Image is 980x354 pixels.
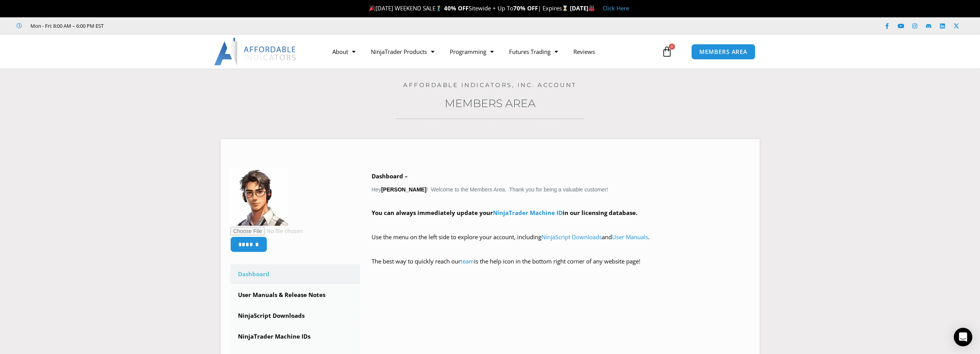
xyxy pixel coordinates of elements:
[612,233,648,241] a: User Manuals
[369,5,375,11] img: 🎉
[442,43,501,60] a: Programming
[363,43,442,60] a: NinjaTrader Products
[691,44,756,60] a: MEMBERS AREA
[589,5,595,11] img: 🏭
[114,22,230,30] iframe: Customer reviews powered by Trustpilot
[230,168,288,226] img: d6528d4ba10d156d7d64063ad8bd01a213ee40a137c7950c0b9b0cff4685d9ad
[372,232,750,253] p: Use the menu on the left side to explore your account, including and .
[445,97,536,110] a: Members Area
[954,328,972,346] div: Open Intercom Messenger
[372,172,408,180] b: Dashboard –
[513,4,538,12] strong: 70% OFF
[372,256,750,278] p: The best way to quickly reach our is the help icon in the bottom right corner of any website page!
[444,4,469,12] strong: 40% OFF
[381,186,426,193] strong: [PERSON_NAME]
[230,264,360,284] a: Dashboard
[570,4,595,12] strong: [DATE]
[541,233,602,241] a: NinjaScript Downloads
[367,4,570,12] span: [DATE] WEEKEND SALE Sitewide + Up To | Expires
[28,21,104,30] span: Mon - Fri: 8:00 AM – 6:00 PM EST
[372,171,750,278] div: Hey ! Welcome to the Members Area. Thank you for being a valuable customer!
[325,43,363,60] a: About
[566,43,603,60] a: Reviews
[230,306,360,326] a: NinjaScript Downloads
[699,49,747,55] span: MEMBERS AREA
[650,40,684,63] a: 0
[562,5,568,11] img: ⌛
[461,257,474,265] a: team
[230,285,360,305] a: User Manuals & Release Notes
[403,81,577,89] a: Affordable Indicators, Inc. Account
[325,43,660,60] nav: Menu
[603,4,629,12] a: Click Here
[669,44,675,50] span: 0
[214,38,297,65] img: LogoAI | Affordable Indicators – NinjaTrader
[493,209,563,216] a: NinjaTrader Machine ID
[436,5,442,11] img: 🏌️‍♂️
[501,43,566,60] a: Futures Trading
[230,327,360,347] a: NinjaTrader Machine IDs
[372,209,637,216] strong: You can always immediately update your in our licensing database.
